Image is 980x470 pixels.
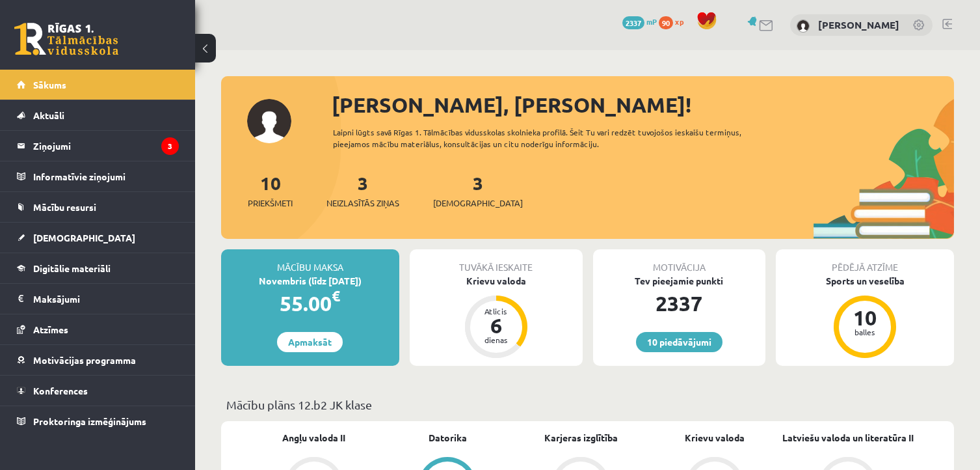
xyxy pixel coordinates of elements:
a: Informatīvie ziņojumi [17,161,179,191]
a: 10 piedāvājumi [636,332,722,352]
a: 3[DEMOGRAPHIC_DATA] [433,171,523,210]
div: Atlicis [477,307,516,315]
div: dienas [477,336,516,344]
div: Sports un veselība [776,274,954,288]
a: 90 xp [659,16,690,27]
a: 2337 mP [622,16,657,27]
span: Digitālie materiāli [33,262,111,274]
img: Roberts Masjulis [797,20,810,33]
a: Ziņojumi3 [17,131,179,161]
a: Karjeras izglītība [544,431,618,445]
div: 6 [477,315,516,336]
a: Krievu valoda [685,431,745,445]
a: 10Priekšmeti [248,171,293,210]
span: Motivācijas programma [33,354,136,366]
a: Atzīmes [17,314,179,344]
div: 2337 [593,288,766,319]
a: Konferences [17,376,179,406]
div: Laipni lūgts savā Rīgas 1. Tālmācības vidusskolas skolnieka profilā. Šeit Tu vari redzēt tuvojošo... [333,126,773,150]
span: Proktoringa izmēģinājums [33,415,146,427]
a: Rīgas 1. Tālmācības vidusskola [14,23,118,55]
div: Tuvākā ieskaite [410,249,583,274]
a: Motivācijas programma [17,345,179,375]
a: Datorika [429,431,467,445]
div: Tev pieejamie punkti [593,274,766,288]
span: Neizlasītās ziņas [326,197,399,210]
span: xp [675,16,683,27]
div: Motivācija [593,249,766,274]
a: Krievu valoda Atlicis 6 dienas [410,274,583,360]
div: Krievu valoda [410,274,583,288]
span: [DEMOGRAPHIC_DATA] [33,232,135,243]
div: 10 [845,307,884,328]
p: Mācību plāns 12.b2 JK klase [226,396,949,413]
span: mP [646,16,657,27]
span: Aktuāli [33,109,64,121]
a: [DEMOGRAPHIC_DATA] [17,223,179,253]
span: [DEMOGRAPHIC_DATA] [433,197,523,210]
span: 90 [659,16,673,29]
div: 55.00 [221,288,399,319]
div: Pēdējā atzīme [776,249,954,274]
span: Priekšmeti [248,197,293,210]
legend: Informatīvie ziņojumi [33,161,179,191]
a: Sākums [17,70,179,100]
a: [PERSON_NAME] [818,18,899,31]
span: Konferences [33,385,88,396]
a: 3Neizlasītās ziņas [326,171,399,210]
span: 2337 [622,16,644,29]
a: Mācību resursi [17,192,179,222]
span: € [332,286,340,305]
a: Angļu valoda II [282,431,345,445]
a: Sports un veselība 10 balles [776,274,954,360]
div: Novembris (līdz [DATE]) [221,274,399,288]
legend: Maksājumi [33,284,179,314]
a: Maksājumi [17,284,179,314]
i: 3 [161,137,179,155]
div: balles [845,328,884,336]
span: Sākums [33,79,66,90]
span: Mācību resursi [33,201,96,213]
a: Digitālie materiāli [17,253,179,283]
a: Apmaksāt [277,332,343,352]
a: Aktuāli [17,100,179,130]
legend: Ziņojumi [33,131,179,161]
div: [PERSON_NAME], [PERSON_NAME]! [332,89,954,120]
a: Latviešu valoda un literatūra II [782,431,914,445]
span: Atzīmes [33,324,68,335]
a: Proktoringa izmēģinājums [17,406,179,436]
div: Mācību maksa [221,249,399,274]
